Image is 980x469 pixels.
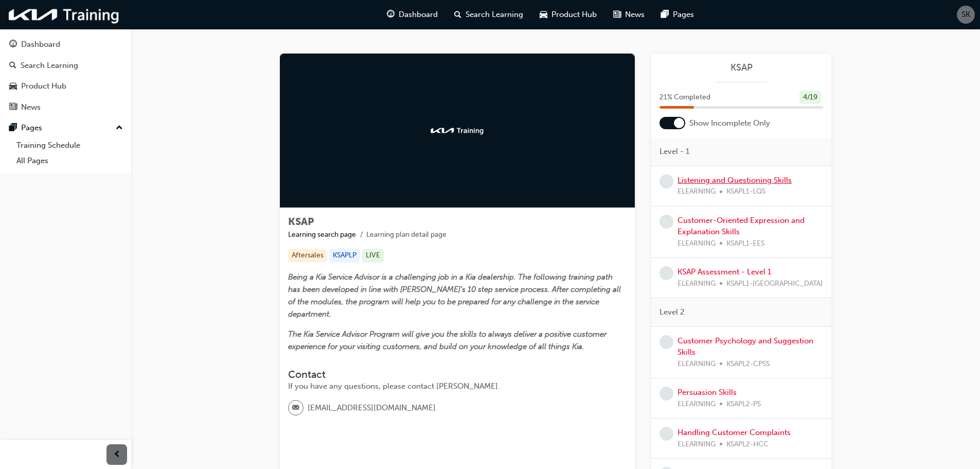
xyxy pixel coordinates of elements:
[660,427,673,441] span: learningRecordVerb_NONE-icon
[4,118,127,137] button: Pages
[661,8,669,21] span: pages-icon
[540,8,547,21] span: car-icon
[399,9,438,21] span: Dashboard
[9,103,17,112] span: news-icon
[329,249,360,263] div: KSAPLP
[660,215,673,229] span: learningRecordVerb_NONE-icon
[673,9,694,21] span: Pages
[678,358,716,370] span: ELEARNING
[288,380,627,392] div: If you have any questions, please contact [PERSON_NAME].
[678,176,792,185] a: Listening and Questioning Skills
[660,175,673,188] span: learningRecordVerb_NONE-icon
[4,56,127,75] a: Search Learning
[605,4,653,25] a: news-iconNews
[726,439,769,450] span: KSAPL2-HCC
[9,40,17,49] span: guage-icon
[957,6,975,24] button: SK
[288,329,609,351] span: The Kia Service Advisor Program will give you the skills to always deliver a positive customer ex...
[387,8,395,21] span: guage-icon
[4,98,127,117] a: News
[21,122,42,134] div: Pages
[660,146,689,158] span: Level - 1
[531,4,605,25] a: car-iconProduct Hub
[961,9,970,21] span: SK
[21,39,60,50] div: Dashboard
[613,8,621,21] span: news-icon
[660,62,823,74] a: KSAP
[678,398,716,410] span: ELEARNING
[116,121,123,135] span: up-icon
[446,4,531,25] a: search-iconSearch Learning
[454,8,461,21] span: search-icon
[660,335,673,349] span: learningRecordVerb_NONE-icon
[726,398,761,410] span: KSAPL2-PS
[660,92,710,103] span: 21 % Completed
[726,186,765,198] span: KSAPL1-LQS
[625,9,645,21] span: News
[9,124,17,133] span: pages-icon
[288,216,314,228] span: KSAP
[366,229,447,241] li: Learning plan detail page
[678,439,716,450] span: ELEARNING
[4,33,127,118] button: DashboardSearch LearningProduct HubNews
[12,153,127,169] a: All Pages
[9,82,17,91] span: car-icon
[21,60,78,72] div: Search Learning
[678,388,737,397] a: Persuasion Skills
[288,230,356,239] a: Learning search page
[799,91,821,105] div: 4 / 19
[4,35,127,54] a: Dashboard
[288,272,623,319] span: Being a Kia Service Advisor is a challenging job in a Kia dealership. The following training path...
[466,9,523,21] span: Search Learning
[678,278,716,290] span: ELEARNING
[726,358,770,370] span: KSAPL2-CPSS
[21,80,66,92] div: Product Hub
[726,278,823,290] span: KSAPL1-[GEOGRAPHIC_DATA]
[678,186,716,198] span: ELEARNING
[308,402,436,414] span: [EMAIL_ADDRESS][DOMAIN_NAME]
[678,238,716,250] span: ELEARNING
[429,126,486,136] img: kia-training
[660,266,673,280] span: learningRecordVerb_NONE-icon
[9,61,16,71] span: search-icon
[653,4,702,25] a: pages-iconPages
[288,369,627,380] h3: Contact
[689,117,770,129] span: Show Incomplete Only
[292,402,299,415] span: email-icon
[12,137,127,153] a: Training Schedule
[551,9,597,21] span: Product Hub
[678,216,805,237] a: Customer-Oriented Expression and Explanation Skills
[726,238,764,250] span: KSAPL1-EES
[660,387,673,401] span: learningRecordVerb_NONE-icon
[678,336,813,357] a: Customer Psychology and Suggestion Skills
[5,4,123,25] img: kia-training
[4,77,127,96] a: Product Hub
[379,4,446,25] a: guage-iconDashboard
[678,267,771,276] a: KSAP Assessment - Level 1
[660,306,685,318] span: Level 2
[678,428,791,437] a: Handling Customer Complaints
[113,448,121,461] span: prev-icon
[288,249,327,263] div: Aftersales
[362,249,384,263] div: LIVE
[21,101,41,113] div: News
